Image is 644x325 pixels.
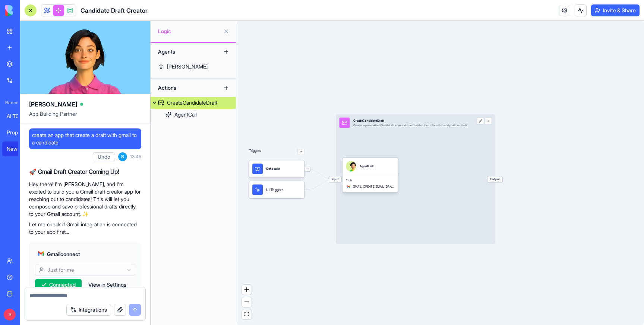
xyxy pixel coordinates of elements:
div: New App [7,145,28,153]
button: zoom out [242,297,252,307]
button: View in Settings [85,279,130,291]
p: Let me check if Gmail integration is connected to your app first... [29,221,141,236]
a: [PERSON_NAME] [151,61,236,73]
span: Input [329,176,341,182]
button: Invite & Share [591,4,640,16]
button: Connected [35,279,82,291]
h2: 🚀 Gmail Draft Creator Coming Up! [29,167,141,176]
div: Agents [154,46,214,58]
a: AgentCall [151,109,236,121]
img: gmail [38,251,44,257]
span: Tools [346,179,395,182]
div: AI TODO List [7,112,28,120]
span: App Building Partner [29,110,141,124]
div: [PERSON_NAME] [167,63,208,70]
span: Recent [2,100,18,106]
span: Output [487,176,502,182]
p: Triggers [249,148,261,155]
span: create an app that create a draft with gmail to a candidate [32,131,138,146]
img: logo [5,5,51,16]
p: Hey there! I'm [PERSON_NAME], and I'm excited to build you a Gmail draft creator app for reaching... [29,181,141,218]
span: Logic [158,28,220,35]
div: Actions [154,82,214,94]
span: Gmail connect [47,251,80,258]
div: Triggers [249,134,304,198]
button: Integrations [66,304,111,316]
span: [PERSON_NAME] [29,100,77,109]
div: Scheduler [249,160,304,178]
a: Proposal Generator [2,125,32,140]
span: Connected [49,281,76,289]
span: UI Triggers [266,187,283,192]
span: 13:45 [130,154,141,160]
div: Creates a personalized Gmail draft for a candidate based on their information and position details [353,124,467,127]
g: Edge from UI_TRIGGERS to 68a304898035e58d1c7686f6 [305,179,335,190]
g: Edge from 68a32a8131378b5e40513584 to 68a304898035e58d1c7686f6 [305,169,335,179]
a: AI TODO List [2,109,32,124]
div: Proposal Generator [7,129,28,136]
div: UI Triggers [249,181,304,198]
button: fit view [242,309,252,319]
button: zoom in [242,285,252,295]
div: AgentCall [174,111,197,118]
div: AgentCall [360,164,373,169]
div: Scheduler [266,167,280,171]
div: CreateCandidateDraft [167,99,217,106]
a: CreateCandidateDraft [151,97,236,109]
span: GMAIL_CREATE_EMAIL_DRAFT [353,184,395,189]
span: S [4,309,16,321]
button: Undo [93,152,115,161]
h1: Candidate Draft Creator [80,6,148,15]
div: AgentCallToolsGMAIL_CREATE_EMAIL_DRAFT [342,157,398,192]
a: New App [2,141,32,156]
span: S [118,152,127,161]
div: CreateCandidateDraft [353,118,467,123]
div: InputCreateCandidateDraftCreates a personalized Gmail draft for a candidate based on their inform... [336,114,495,245]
